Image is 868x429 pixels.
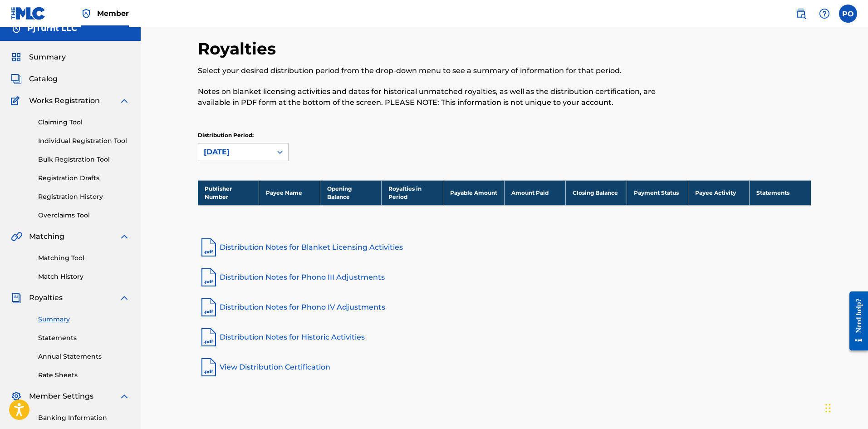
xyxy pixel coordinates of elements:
[839,5,857,23] div: User Menu
[29,74,58,84] span: Catalog
[27,23,77,34] h5: PjTurnt LLC
[38,211,130,220] a: Overclaims Tool
[198,296,811,318] a: Distribution Notes for Phono IV Adjustments
[198,356,811,378] a: View Distribution Certification
[38,370,130,380] a: Rate Sheets
[443,180,504,205] th: Payable Amount
[320,180,382,205] th: Opening Balance
[29,231,64,242] span: Matching
[11,391,22,402] img: Member Settings
[825,394,831,422] div: Drag
[259,180,320,205] th: Payee Name
[815,5,834,23] div: Help
[29,52,66,63] span: Summary
[38,192,130,202] a: Registration History
[565,180,627,205] th: Closing Balance
[198,65,670,76] p: Select your desired distribution period from the drop-down menu to see a summary of information f...
[38,118,130,127] a: Claiming Tool
[198,86,670,108] p: Notes on blanket licensing activities and dates for historical unmatched royalties, as well as th...
[81,8,92,19] img: Top Rightsholder
[198,237,220,258] img: pdf
[11,52,22,63] img: Summary
[504,180,565,205] th: Amount Paid
[823,385,868,429] iframe: Chat Widget
[11,23,22,34] img: Accounts
[198,326,220,348] img: pdf
[198,266,220,288] img: pdf
[97,8,129,19] span: Member
[198,39,280,59] h2: Royalties
[382,180,443,205] th: Royalties in Period
[11,74,22,84] img: Catalog
[38,413,130,423] a: Banking Information
[11,231,22,242] img: Matching
[198,180,259,205] th: Publisher Number
[38,253,130,263] a: Matching Tool
[198,237,811,258] a: Distribution Notes for Blanket Licensing Activities
[38,173,130,183] a: Registration Drafts
[819,8,830,19] img: help
[119,231,130,242] img: expand
[38,333,130,343] a: Statements
[38,136,130,146] a: Individual Registration Tool
[11,52,66,63] a: SummarySummary
[119,95,130,106] img: expand
[198,356,220,378] img: pdf
[750,180,811,205] th: Statements
[792,5,810,23] a: Public Search
[11,74,58,84] a: CatalogCatalog
[119,292,130,303] img: expand
[204,147,266,158] div: [DATE]
[119,391,130,402] img: expand
[843,285,868,358] iframe: Resource Center
[38,315,130,324] a: Summary
[11,7,46,20] img: MLC Logo
[198,326,811,348] a: Distribution Notes for Historic Activities
[29,95,100,106] span: Works Registration
[198,131,289,139] p: Distribution Period:
[11,292,22,303] img: Royalties
[198,296,220,318] img: pdf
[198,266,811,288] a: Distribution Notes for Phono III Adjustments
[688,180,750,205] th: Payee Activity
[11,95,23,106] img: Works Registration
[627,180,688,205] th: Payment Status
[38,352,130,361] a: Annual Statements
[29,391,93,402] span: Member Settings
[795,8,806,19] img: search
[29,292,63,303] span: Royalties
[38,155,130,164] a: Bulk Registration Tool
[38,272,130,281] a: Match History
